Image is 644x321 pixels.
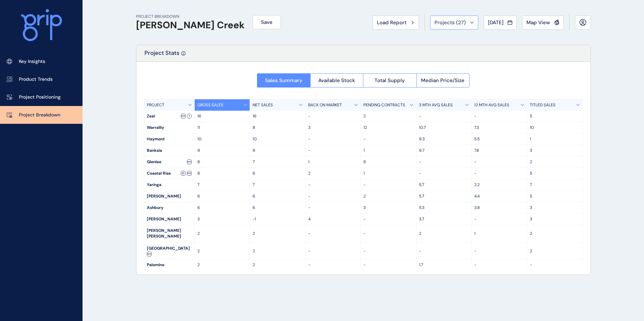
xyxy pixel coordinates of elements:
[253,216,302,222] p: -1
[419,182,469,188] p: 5.7
[147,102,164,108] p: PROJECT
[144,49,180,62] p: Project Stats
[253,182,302,188] p: 7
[363,248,413,254] p: -
[318,77,355,84] span: Available Stock
[144,225,194,243] div: [PERSON_NAME] [PERSON_NAME]
[253,193,302,199] p: 6
[522,15,564,30] button: Map View
[419,262,469,268] p: 1.7
[363,205,413,211] p: 3
[419,159,469,165] p: -
[419,248,469,254] p: -
[530,182,580,188] p: 7
[474,216,524,222] p: -
[253,205,302,211] p: 6
[144,191,194,202] div: [PERSON_NAME]
[363,102,405,108] p: PENDING CONTRACTS
[308,102,342,108] p: BACK ON MARKET
[253,15,281,29] button: Save
[434,19,466,26] span: Projects ( 27 )
[377,19,407,26] span: Load Report
[530,231,580,237] p: 2
[530,262,580,268] p: -
[419,231,469,237] p: 2
[308,125,358,131] p: 3
[530,159,580,165] p: 2
[419,136,469,142] p: 9.3
[308,113,358,119] p: -
[308,171,358,176] p: 2
[257,73,310,87] button: Sales Summary
[419,171,469,176] p: -
[197,262,247,268] p: 2
[488,19,504,26] span: [DATE]
[265,77,302,84] span: Sales Summary
[144,259,194,271] div: Palomino
[308,205,358,211] p: -
[197,159,247,165] p: 8
[474,262,524,268] p: -
[421,77,464,84] span: Median Price/Size
[419,205,469,211] p: 5.3
[530,102,555,108] p: TITLED SALES
[530,248,580,254] p: 2
[253,262,302,268] p: 2
[430,15,478,30] button: Projects (27)
[530,216,580,222] p: 3
[197,113,247,119] p: 16
[308,182,358,188] p: -
[474,159,524,165] p: -
[363,113,413,119] p: 2
[474,148,524,153] p: 7.8
[373,15,419,30] button: Load Report
[419,193,469,199] p: 5.7
[363,171,413,176] p: 1
[474,113,524,119] p: -
[474,248,524,254] p: -
[308,248,358,254] p: -
[530,113,580,119] p: 5
[197,102,223,108] p: GROSS SALES
[136,14,245,20] p: PROJECT BREAKDOWN
[363,231,413,237] p: -
[253,113,302,119] p: 16
[363,136,413,142] p: -
[144,243,194,259] div: [GEOGRAPHIC_DATA]
[144,122,194,133] div: Warralily
[253,248,302,254] p: 2
[474,193,524,199] p: 4.4
[308,148,358,153] p: -
[19,76,53,83] p: Product Trends
[530,136,580,142] p: 1
[19,94,61,101] p: Project Positioning
[197,148,247,153] p: 9
[474,102,509,108] p: 12 MTH AVG SALES
[197,248,247,254] p: 2
[197,193,247,199] p: 6
[253,136,302,142] p: 10
[474,125,524,131] p: 7.3
[375,77,405,84] span: Total Supply
[363,125,413,131] p: 12
[474,136,524,142] p: 5.5
[197,125,247,131] p: 11
[197,216,247,222] p: 3
[308,193,358,199] p: -
[261,19,272,26] span: Save
[308,159,358,165] p: 1
[308,136,358,142] p: -
[308,231,358,237] p: -
[197,231,247,237] p: 2
[363,182,413,188] p: -
[419,148,469,153] p: 9.7
[474,231,524,237] p: 1
[144,134,194,145] div: Haymont
[474,182,524,188] p: 2.2
[363,73,416,87] button: Total Supply
[308,216,358,222] p: 4
[363,262,413,268] p: -
[144,202,194,213] div: Ashbury
[419,113,469,119] p: -
[530,125,580,131] p: 10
